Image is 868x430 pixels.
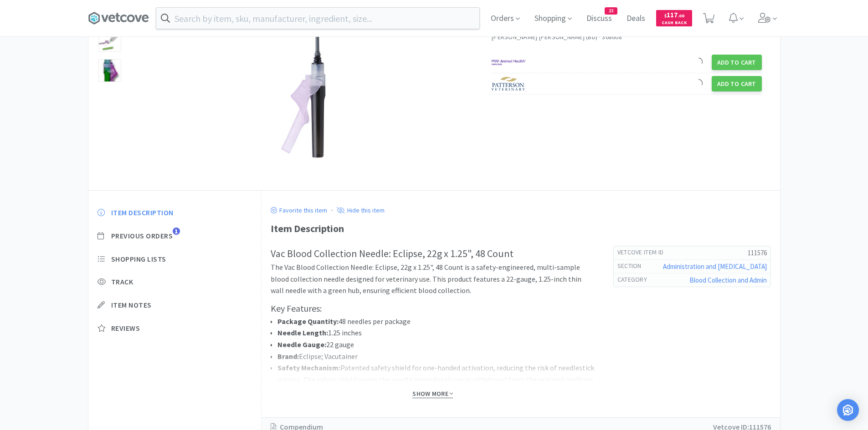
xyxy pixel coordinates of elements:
[271,246,595,262] h2: Vac Blood Collection Needle: Eclipse, 22g x 1.25", 48 Count
[492,77,526,91] img: f5e969b455434c6296c6d81ef179fa71_3.png
[277,340,326,349] strong: Needle Gauge:
[277,317,339,326] strong: Package Quantity:
[277,206,327,214] p: Favorite this item
[271,262,595,297] p: The Vac Blood Collection Needle: Eclipse, 22g x 1.25", 48 Count is a safety-engineered, multi-sam...
[656,6,692,30] a: $117.00Cash Back
[605,8,617,14] span: 23
[678,13,684,19] span: . 00
[111,254,166,264] span: Shopping Lists
[111,208,174,218] span: Item Description
[271,301,595,316] h3: Key Features:
[173,228,180,235] span: 1
[712,55,762,70] button: Add to Cart
[623,15,649,23] a: Deals
[277,328,328,337] strong: Needle Length:
[331,204,333,216] div: ·
[111,277,134,287] span: Track
[671,248,766,258] h5: 111576
[712,76,762,91] button: Add to Cart
[156,8,479,29] input: Search by item, sku, manufacturer, ingredient, size...
[617,248,671,257] h6: Vetcove Item Id
[617,275,654,284] h6: Category
[111,300,152,310] span: Item Notes
[583,15,616,23] a: Discuss23
[664,13,667,19] span: $
[111,231,173,241] span: Previous Orders
[271,221,771,237] div: Item Description
[663,262,767,271] a: Administration and [MEDICAL_DATA]
[345,206,385,214] p: Hide this item
[617,262,649,271] h6: Section
[662,20,687,26] span: Cash Back
[277,327,595,339] li: 1.25 inches
[258,22,349,158] img: 583d838a711d49c5ae45aeafa7be4583_108077.png
[664,10,684,19] span: 117
[277,316,595,328] li: 48 needles per package
[689,276,767,284] a: Blood Collection and Admin
[599,33,601,41] span: ·
[837,399,859,421] div: Open Intercom Messenger
[412,390,453,398] span: Show More
[492,56,526,69] img: f6b2451649754179b5b4e0c70c3f7cb0_2.png
[277,339,595,351] li: 22 gauge
[111,324,140,333] span: Reviews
